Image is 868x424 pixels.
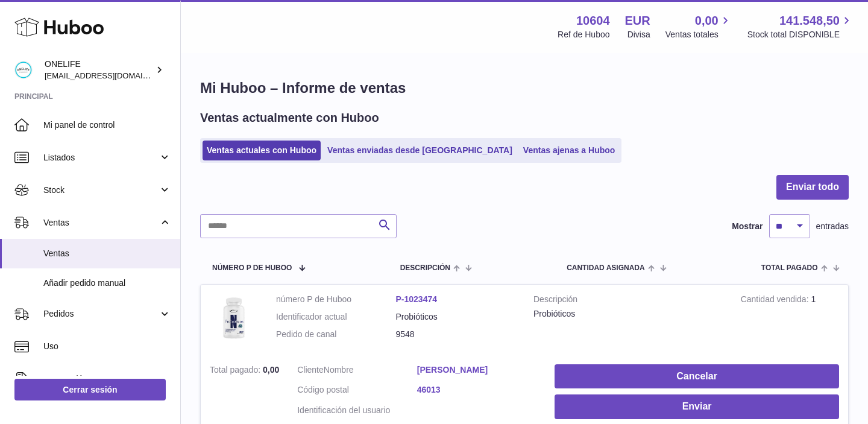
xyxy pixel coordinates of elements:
[816,221,849,232] span: entradas
[297,365,324,375] span: Cliente
[555,394,839,419] button: Enviar
[200,110,379,126] h2: Ventas actualmente con Huboo
[747,13,854,40] a: 141.548,50 Stock total DISPONIBLE
[297,384,417,399] dt: Código postal
[43,152,159,163] span: Listados
[665,29,732,40] span: Ventas totales
[203,141,321,160] a: Ventas actuales con Huboo
[43,308,159,320] span: Pedidos
[43,119,171,131] span: Mi panel de control
[263,365,279,375] span: 0,00
[14,379,166,400] a: Cerrar sesión
[741,294,811,307] strong: Cantidad vendida
[200,78,849,98] h1: Mi Huboo – Informe de ventas
[43,341,171,352] span: Uso
[519,141,620,160] a: Ventas ajenas a Huboo
[43,217,159,229] span: Ventas
[297,405,417,416] dt: Identificación del usuario
[43,373,159,385] span: Facturación y pagos
[43,277,171,289] span: Añadir pedido manual
[533,308,723,320] div: Probióticos
[45,71,177,80] span: [EMAIL_ADDRESS][DOMAIN_NAME]
[400,264,450,272] span: Descripción
[396,294,438,304] a: P-1023474
[276,329,396,340] dt: Pedido de canal
[576,13,610,29] strong: 10604
[45,59,153,81] div: ONELIFE
[43,248,171,259] span: Ventas
[567,264,645,272] span: Cantidad ASIGNADA
[276,294,396,305] dt: número P de Huboo
[417,384,537,396] a: 46013
[625,13,650,29] strong: EUR
[533,294,723,308] strong: Descripción
[210,294,258,342] img: 106041736935981.png
[776,175,849,200] button: Enviar todo
[396,311,516,323] dd: Probióticos
[747,29,854,40] span: Stock total DISPONIBLE
[276,311,396,323] dt: Identificador actual
[323,141,517,160] a: Ventas enviadas desde [GEOGRAPHIC_DATA]
[761,264,818,272] span: Total pagado
[555,364,839,389] button: Cancelar
[732,221,763,232] label: Mostrar
[212,264,292,272] span: número P de Huboo
[297,364,417,379] dt: Nombre
[417,364,537,376] a: [PERSON_NAME]
[43,185,159,196] span: Stock
[627,29,650,40] div: Divisa
[695,13,719,29] span: 0,00
[732,285,848,355] td: 1
[558,29,609,40] div: Ref de Huboo
[396,329,516,340] dd: 9548
[779,13,840,29] span: 141.548,50
[210,365,263,378] strong: Total pagado
[14,61,33,79] img: administracion@onelifespain.com
[665,13,732,40] a: 0,00 Ventas totales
